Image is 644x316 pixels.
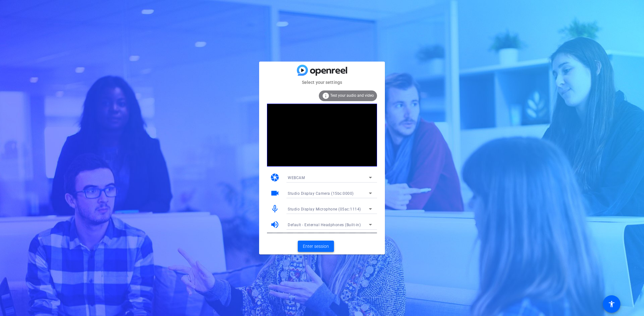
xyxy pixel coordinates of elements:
[330,93,374,98] span: Test your audio and video
[322,92,330,100] mat-icon: info
[297,65,347,76] img: blue-gradient.svg
[270,173,280,182] mat-icon: camera
[303,243,329,250] span: Enter session
[270,220,280,229] mat-icon: volume_up
[270,204,280,214] mat-icon: mic_none
[288,223,361,227] span: Default - External Headphones (Built-in)
[288,176,305,180] span: WEBCAM
[270,188,280,198] mat-icon: videocam
[288,191,354,196] span: Studio Display Camera (15bc:0000)
[608,300,615,308] mat-icon: accessibility
[298,241,334,252] button: Enter session
[259,79,385,86] mat-card-subtitle: Select your settings
[288,207,361,211] span: Studio Display Microphone (05ac:1114)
